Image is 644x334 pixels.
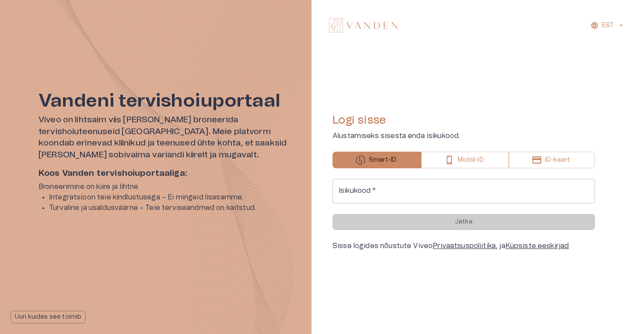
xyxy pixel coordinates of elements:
[421,152,508,168] button: Mobiil-ID
[329,18,398,32] img: Vanden logo
[332,131,595,141] p: Alustamiseks sisesta enda isikukood.
[576,294,644,319] iframe: Help widget launcher
[332,113,595,127] h4: Logi sisse
[545,156,570,165] p: ID-kaart
[458,156,483,165] p: Mobiil-ID
[505,242,569,249] a: Küpsiste eeskirjad
[15,313,81,322] p: Uuri kuidas see toimib
[433,242,496,249] a: Privaatsuspoliitika
[602,21,614,30] p: EST
[10,311,86,323] button: Uuri kuidas see toimib
[332,152,421,168] button: Smart-ID
[332,241,595,251] div: Sisse logides nõustute Viveo , ja
[509,152,595,168] button: ID-kaart
[589,19,626,32] button: EST
[369,156,396,165] p: Smart-ID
